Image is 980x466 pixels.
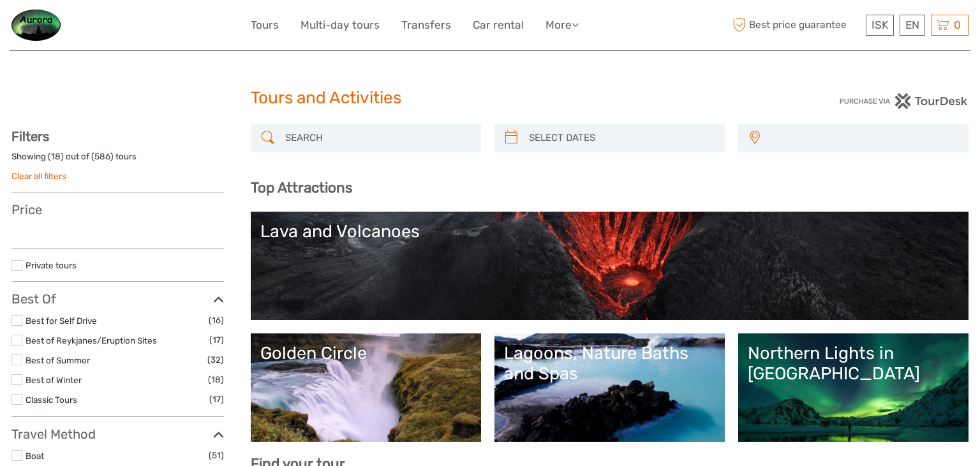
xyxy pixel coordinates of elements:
a: Boat [26,451,44,461]
div: Lagoons, Nature Baths and Spas [504,343,715,384]
a: More [546,16,579,34]
a: Lava and Volcanoes [260,221,959,310]
span: (18) [208,372,224,387]
input: SELECT DATES [524,127,718,149]
a: Northern Lights in [GEOGRAPHIC_DATA] [748,343,959,432]
a: Clear all filters [11,171,66,181]
span: 0 [952,18,963,31]
a: Best of Winter [26,375,82,385]
div: Showing ( ) out of ( ) tours [11,150,224,170]
span: (16) [209,313,224,328]
a: Multi-day tours [301,16,380,34]
div: EN [900,15,925,36]
h3: Price [11,202,224,217]
span: Best price guarantee [729,15,863,36]
div: Golden Circle [260,343,471,363]
a: Transfers [401,16,451,34]
strong: Filters [11,129,49,144]
span: (32) [207,353,224,367]
a: Best of Summer [26,355,90,365]
label: 18 [51,150,61,163]
input: SEARCH [280,127,475,149]
a: Tours [251,16,279,34]
b: Top Attractions [251,179,352,196]
label: 586 [94,150,110,163]
a: Best of Reykjanes/Eruption Sites [26,335,157,346]
img: Guesthouse information [11,10,61,41]
h3: Best Of [11,291,224,307]
h3: Travel Method [11,426,224,442]
a: Classic Tours [26,395,77,405]
a: Lagoons, Nature Baths and Spas [504,343,715,432]
div: Northern Lights in [GEOGRAPHIC_DATA] [748,343,959,384]
img: PurchaseViaTourDesk.png [839,93,969,109]
a: Golden Circle [260,343,471,432]
h1: Tours and Activities [251,88,729,108]
a: Private tours [26,260,77,270]
span: (17) [209,392,224,407]
a: Best for Self Drive [26,316,97,326]
span: ISK [872,18,888,31]
span: (51) [209,448,224,463]
span: (17) [209,333,224,347]
div: Lava and Volcanoes [260,221,959,242]
a: Car rental [473,16,524,34]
